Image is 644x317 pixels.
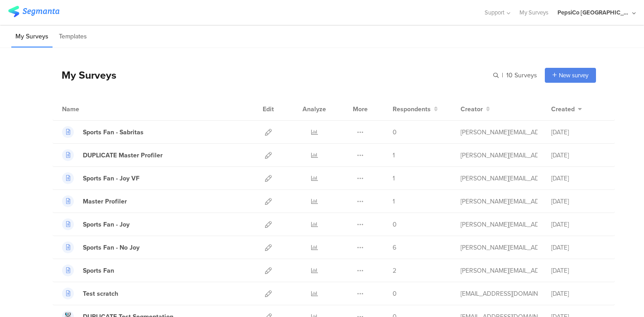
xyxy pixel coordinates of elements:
[461,104,483,114] span: Creator
[506,71,537,80] span: 10 Surveys
[393,104,431,114] span: Respondents
[83,174,139,183] div: Sports Fan - Joy VF
[62,241,139,253] a: Sports Fan - No Joy
[393,104,438,114] button: Respondents
[551,220,606,229] div: [DATE]
[461,220,538,229] div: ana.munoz@pepsico.com
[393,151,395,160] span: 1
[551,128,606,137] div: [DATE]
[393,243,396,252] span: 6
[559,71,588,80] span: New survey
[62,149,163,161] a: DUPLICATE Master Profiler
[83,243,139,252] div: Sports Fan - No Joy
[83,220,130,229] div: Sports Fan - Joy
[461,266,538,275] div: ana.munoz@pepsico.com
[83,128,144,137] div: Sports Fan - Sabritas
[551,104,582,114] button: Created
[500,71,505,80] span: |
[62,126,144,138] a: Sports Fan - Sabritas
[53,67,116,83] div: My Surveys
[351,98,370,120] div: More
[62,195,127,207] a: Master Profiler
[393,128,397,137] span: 0
[551,151,606,160] div: [DATE]
[485,8,505,17] span: Support
[393,266,396,275] span: 2
[62,288,118,299] a: Test scratch
[11,26,53,47] li: My Surveys
[551,104,575,114] span: Created
[393,289,397,298] span: 0
[551,266,606,275] div: [DATE]
[461,197,538,206] div: ana.munoz@pepsico.com
[83,289,118,298] div: Test scratch
[393,174,395,183] span: 1
[393,197,395,206] span: 1
[301,98,328,120] div: Analyze
[461,289,538,298] div: shai@segmanta.com
[55,26,91,47] li: Templates
[461,174,538,183] div: ana.munoz@pepsico.com
[83,266,114,275] div: Sports Fan
[551,174,606,183] div: [DATE]
[62,172,139,184] a: Sports Fan - Joy VF
[62,104,116,114] div: Name
[62,265,114,276] a: Sports Fan
[461,243,538,252] div: ana.munoz@pepsico.com
[557,8,630,17] div: PepsiCo [GEOGRAPHIC_DATA]
[461,151,538,160] div: ana.munoz@pepsico.com
[551,197,606,206] div: [DATE]
[8,6,59,17] img: segmanta logo
[461,104,490,114] button: Creator
[393,220,397,229] span: 0
[62,218,130,230] a: Sports Fan - Joy
[551,289,606,298] div: [DATE]
[83,151,163,160] div: DUPLICATE Master Profiler
[83,197,127,206] div: Master Profiler
[259,98,278,120] div: Edit
[551,243,606,252] div: [DATE]
[461,128,538,137] div: ana.munoz@pepsico.com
